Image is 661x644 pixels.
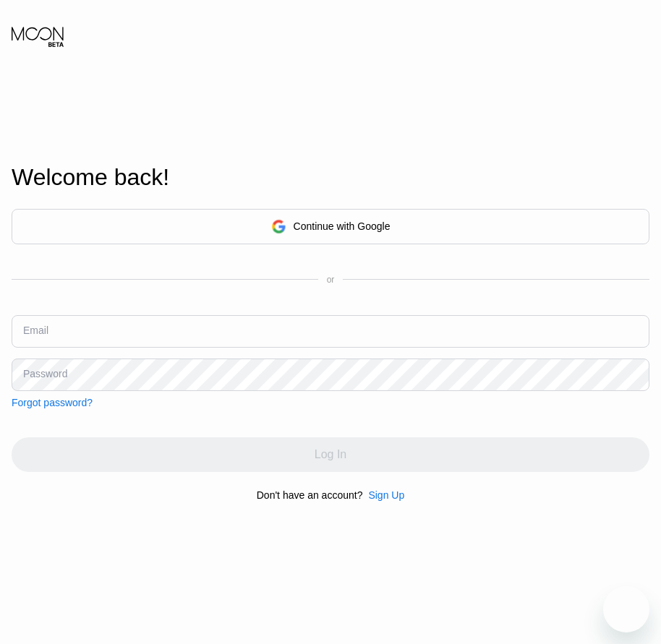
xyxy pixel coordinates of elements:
[327,275,335,285] div: or
[368,489,404,501] div: Sign Up
[294,220,391,232] div: Continue with Google
[257,489,363,501] div: Don't have an account?
[23,325,48,336] div: Email
[12,397,93,408] div: Forgot password?
[12,164,649,191] div: Welcome back!
[23,368,67,379] div: Password
[362,489,404,501] div: Sign Up
[12,209,649,244] div: Continue with Google
[603,586,649,632] iframe: Button to launch messaging window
